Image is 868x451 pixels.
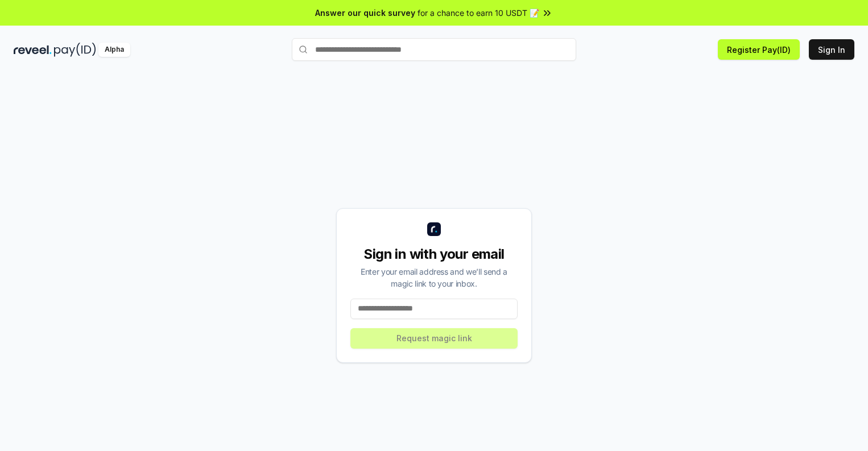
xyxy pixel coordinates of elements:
img: pay_id [54,43,96,57]
span: for a chance to earn 10 USDT 📝 [418,7,539,19]
img: logo_small [427,222,441,236]
img: reveel_dark [14,43,52,57]
div: Enter your email address and we’ll send a magic link to your inbox. [350,266,518,289]
div: Sign in with your email [350,245,518,263]
div: Alpha [98,43,130,57]
span: Answer our quick survey [315,7,415,19]
button: Sign In [809,39,854,60]
button: Register Pay(ID) [718,39,800,60]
